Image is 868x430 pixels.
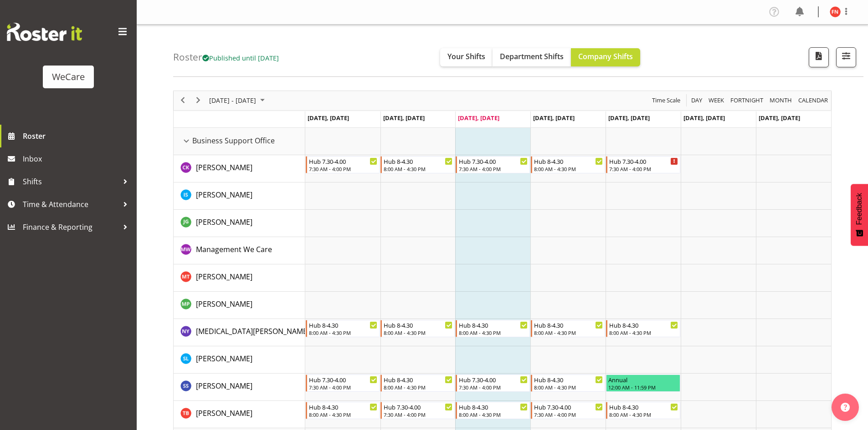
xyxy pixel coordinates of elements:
div: Nikita Yates"s event - Hub 8-4.30 Begin From Monday, October 6, 2025 at 8:00:00 AM GMT+13:00 Ends... [306,320,380,337]
span: Week [708,95,725,106]
div: Nikita Yates"s event - Hub 8-4.30 Begin From Thursday, October 9, 2025 at 8:00:00 AM GMT+13:00 En... [531,320,605,337]
td: Millie Pumphrey resource [174,292,305,319]
div: Chloe Kim"s event - Hub 7.30-4.00 Begin From Wednesday, October 8, 2025 at 7:30:00 AM GMT+13:00 E... [456,156,530,173]
div: Hub 7.30-4.00 [309,375,378,384]
div: Chloe Kim"s event - Hub 8-4.30 Begin From Thursday, October 9, 2025 at 8:00:00 AM GMT+13:00 Ends ... [531,156,605,173]
button: Month [797,95,830,106]
div: Tyla Boyd"s event - Hub 8-4.30 Begin From Monday, October 6, 2025 at 8:00:00 AM GMT+13:00 Ends At... [306,402,380,419]
button: Timeline Week [707,95,726,106]
td: Nikita Yates resource [174,319,305,346]
div: Chloe Kim"s event - Hub 8-4.30 Begin From Tuesday, October 7, 2025 at 8:00:00 AM GMT+13:00 Ends A... [380,156,455,173]
div: Hub 8-4.30 [609,402,678,411]
span: Time Scale [651,95,681,106]
a: [PERSON_NAME] [196,271,252,282]
button: October 2025 [208,95,269,106]
span: Department Shifts [500,51,564,61]
div: Chloe Kim"s event - Hub 7.30-4.00 Begin From Monday, October 6, 2025 at 7:30:00 AM GMT+13:00 Ends... [306,156,380,173]
div: Savita Savita"s event - Hub 7.30-4.00 Begin From Monday, October 6, 2025 at 7:30:00 AM GMT+13:00 ... [306,374,380,392]
div: Savita Savita"s event - Hub 8-4.30 Begin From Tuesday, October 7, 2025 at 8:00:00 AM GMT+13:00 En... [380,374,455,392]
button: Filter Shifts [836,47,856,67]
td: Janine Grundler resource [174,210,305,237]
div: Hub 8-4.30 [384,320,452,329]
div: Hub 7.30-4.00 [459,157,528,166]
div: 7:30 AM - 4:00 PM [459,165,528,172]
div: 8:00 AM - 4:30 PM [384,329,452,336]
button: Next [192,95,205,106]
td: Isabel Simcox resource [174,182,305,210]
div: October 06 - 12, 2025 [206,91,270,110]
div: Hub 8-4.30 [459,320,528,329]
div: Tyla Boyd"s event - Hub 8-4.30 Begin From Wednesday, October 8, 2025 at 8:00:00 AM GMT+13:00 Ends... [456,402,530,419]
a: [PERSON_NAME] [196,298,252,309]
span: calendar [797,95,829,106]
button: Company Shifts [571,48,640,66]
div: 7:30 AM - 4:00 PM [309,384,378,391]
button: Your Shifts [440,48,493,66]
span: [MEDICAL_DATA][PERSON_NAME] [196,326,309,336]
div: 8:00 AM - 4:30 PM [609,329,678,336]
div: 8:00 AM - 4:30 PM [459,411,528,418]
td: Tyla Boyd resource [174,401,305,428]
button: Department Shifts [493,48,571,66]
div: 7:30 AM - 4:00 PM [309,165,378,172]
span: Finance & Reporting [23,220,118,234]
div: WeCare [52,70,85,84]
a: [MEDICAL_DATA][PERSON_NAME] [196,326,309,337]
div: 8:00 AM - 4:30 PM [534,165,603,172]
div: Nikita Yates"s event - Hub 8-4.30 Begin From Tuesday, October 7, 2025 at 8:00:00 AM GMT+13:00 End... [380,320,455,337]
span: Day [690,95,703,106]
div: Tyla Boyd"s event - Hub 7.30-4.00 Begin From Tuesday, October 7, 2025 at 7:30:00 AM GMT+13:00 End... [380,402,455,419]
div: Hub 7.30-4.00 [309,157,378,166]
div: 8:00 AM - 4:30 PM [309,329,378,336]
span: [PERSON_NAME] [196,354,252,364]
span: Fortnight [729,95,764,106]
div: Hub 8-4.30 [459,402,528,411]
span: [DATE], [DATE] [533,114,575,122]
div: Hub 8-4.30 [384,157,452,166]
div: 8:00 AM - 4:30 PM [309,411,378,418]
img: help-xxl-2.png [841,403,850,412]
img: Rosterit website logo [7,23,82,41]
span: [PERSON_NAME] [196,217,252,227]
button: Fortnight [729,95,765,106]
div: Savita Savita"s event - Annual Begin From Friday, October 10, 2025 at 12:00:00 AM GMT+13:00 Ends ... [606,374,680,392]
span: Roster [23,129,132,143]
div: 8:00 AM - 4:30 PM [609,411,678,418]
td: Business Support Office resource [174,128,305,155]
div: Hub 7.30-4.00 [534,402,603,411]
div: 8:00 AM - 4:30 PM [459,329,528,336]
span: Inbox [23,152,132,166]
span: [DATE], [DATE] [458,114,499,122]
td: Chloe Kim resource [174,155,305,182]
div: Hub 7.30-4.00 [384,402,452,411]
div: Chloe Kim"s event - Hub 7.30-4.00 Begin From Friday, October 10, 2025 at 7:30:00 AM GMT+13:00 End... [606,156,680,173]
div: 8:00 AM - 4:30 PM [384,384,452,391]
div: Hub 8-4.30 [309,320,378,329]
td: Management We Care resource [174,237,305,264]
div: 7:30 AM - 4:00 PM [609,165,678,172]
div: 7:30 AM - 4:00 PM [534,411,603,418]
span: [DATE], [DATE] [759,114,800,122]
div: Hub 8-4.30 [534,320,603,329]
div: Annual [608,375,678,384]
span: [PERSON_NAME] [196,381,252,391]
span: Published until [DATE] [202,53,279,62]
a: [PERSON_NAME] [196,189,252,200]
td: Savita Savita resource [174,374,305,401]
span: [DATE], [DATE] [608,114,650,122]
div: Hub 8-4.30 [384,375,452,384]
div: Tyla Boyd"s event - Hub 8-4.30 Begin From Friday, October 10, 2025 at 8:00:00 AM GMT+13:00 Ends A... [606,402,680,419]
div: Hub 8-4.30 [534,375,603,384]
div: Savita Savita"s event - Hub 8-4.30 Begin From Thursday, October 9, 2025 at 8:00:00 AM GMT+13:00 E... [531,374,605,392]
span: Company Shifts [578,51,633,61]
span: Business Support Office [192,135,275,146]
td: Michelle Thomas resource [174,264,305,292]
div: Hub 8-4.30 [309,402,378,411]
td: Sarah Lamont resource [174,346,305,374]
div: Tyla Boyd"s event - Hub 7.30-4.00 Begin From Thursday, October 9, 2025 at 7:30:00 AM GMT+13:00 En... [531,402,605,419]
a: [PERSON_NAME] [196,353,252,364]
button: Time Scale [651,95,682,106]
div: Nikita Yates"s event - Hub 8-4.30 Begin From Wednesday, October 8, 2025 at 8:00:00 AM GMT+13:00 E... [456,320,530,337]
a: Management We Care [196,244,272,255]
h4: Roster [173,52,279,62]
